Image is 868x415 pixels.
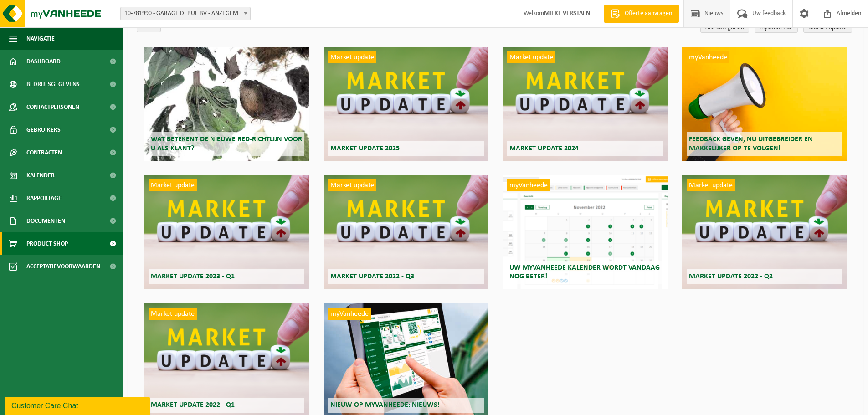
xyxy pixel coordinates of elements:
a: Market update Market update 2022 - Q3 [324,175,488,289]
span: Market update [149,308,197,320]
a: Market update Market update 2025 [324,47,488,161]
span: Market update 2025 [330,145,400,152]
strong: MIEKE VERSTAEN [544,10,590,17]
span: myVanheede [687,51,729,63]
span: 10-781990 - GARAGE DEBUE BV - ANZEGEM [120,7,251,20]
a: myVanheede Feedback geven, nu uitgebreider en makkelijker op te volgen! [682,47,847,161]
span: Market update [328,179,376,191]
a: Market update Market update 2023 - Q1 [144,175,309,289]
span: myVanheede [507,179,550,191]
span: Nieuw op myVanheede: Nieuws! [330,401,440,409]
span: Market update 2022 - Q2 [689,273,773,280]
span: Market update [687,179,735,191]
span: Navigatie [26,27,55,50]
span: Contracten [26,141,62,164]
span: Bedrijfsgegevens [26,73,80,96]
span: Wat betekent de nieuwe RED-richtlijn voor u als klant? [151,136,302,152]
a: myVanheede Uw myVanheede kalender wordt vandaag nog beter! [503,175,668,289]
span: Market update [149,179,197,191]
span: Market update [328,51,376,63]
span: myVanheede [328,308,371,320]
span: Market update 2022 - Q3 [330,273,414,280]
span: Documenten [26,210,65,232]
span: Market update [507,51,555,63]
span: Product Shop [26,232,68,255]
a: Wat betekent de nieuwe RED-richtlijn voor u als klant? [144,47,309,161]
a: Offerte aanvragen [604,5,679,23]
span: Kalender [26,164,55,187]
span: Gebruikers [26,118,61,141]
span: Dashboard [26,50,61,73]
span: Market update 2023 - Q1 [151,273,235,280]
span: Feedback geven, nu uitgebreider en makkelijker op te volgen! [689,136,813,152]
span: Rapportage [26,187,62,210]
span: 10-781990 - GARAGE DEBUE BV - ANZEGEM [121,7,250,20]
span: Market update 2024 [509,145,579,152]
a: Market update Market update 2024 [503,47,668,161]
span: Uw myVanheede kalender wordt vandaag nog beter! [509,264,660,280]
span: Market update 2022 - Q1 [151,401,235,409]
span: Contactpersonen [26,96,79,118]
a: Market update Market update 2022 - Q2 [682,175,847,289]
span: Offerte aanvragen [622,9,674,18]
iframe: chat widget [5,395,152,415]
span: Acceptatievoorwaarden [26,255,100,278]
